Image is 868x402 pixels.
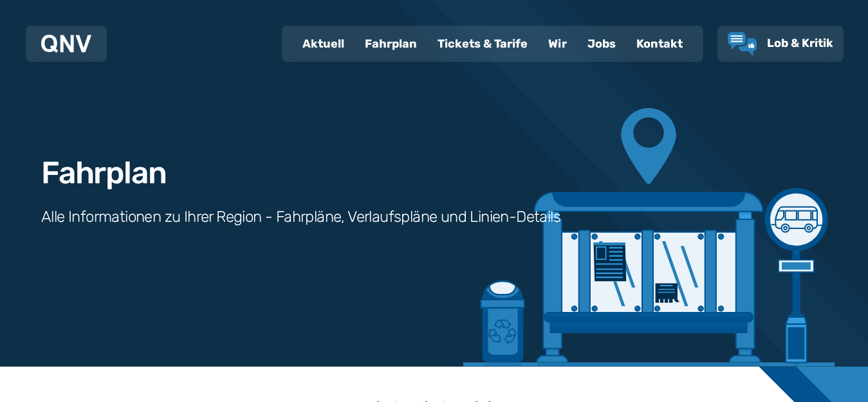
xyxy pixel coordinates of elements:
[292,27,355,60] a: Aktuell
[41,35,91,53] img: QNV Logo
[626,27,693,60] a: Kontakt
[538,27,577,60] a: Wir
[41,158,166,188] h1: Fahrplan
[41,206,560,227] h3: Alle Informationen zu Ihrer Region - Fahrpläne, Verlaufspläne und Linien-Details
[577,27,626,60] a: Jobs
[767,36,833,50] span: Lob & Kritik
[355,27,427,60] a: Fahrplan
[728,32,833,55] a: Lob & Kritik
[41,31,91,57] a: QNV Logo
[427,27,538,60] a: Tickets & Tarife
